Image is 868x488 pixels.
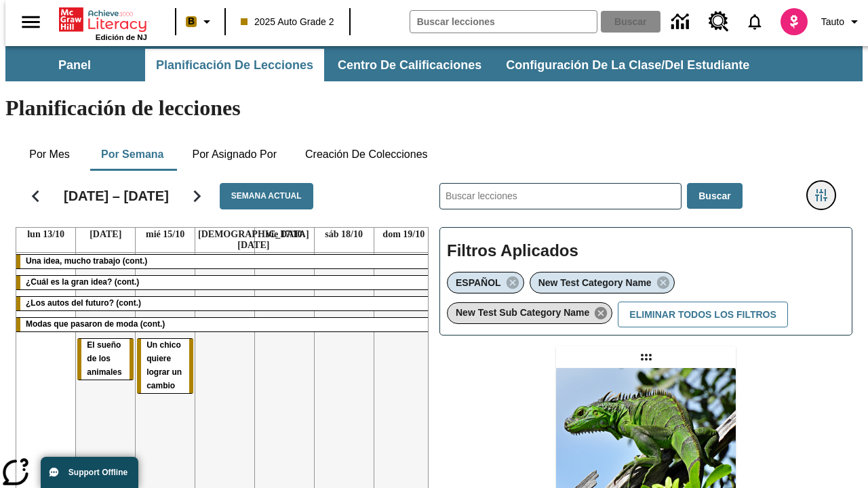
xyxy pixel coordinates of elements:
div: Eliminar ESPAÑOL el ítem seleccionado del filtro [447,272,524,293]
button: Por asignado por [181,138,288,171]
button: Por mes [16,138,83,171]
a: Centro de recursos, Se abrirá en una pestaña nueva. [701,3,737,40]
div: Portada [59,5,147,41]
button: Menú lateral de filtros [808,182,835,209]
button: Creación de colecciones [294,138,439,171]
a: 13 de octubre de 2025 [24,228,67,241]
a: 17 de octubre de 2025 [264,228,305,241]
button: Seguir [180,179,214,213]
span: 2025 Auto Grade 2 [241,15,334,29]
div: Eliminar New Test Sub Category Name el ítem seleccionado del filtro [447,302,612,324]
div: ¿Cuál es la gran idea? (cont.) [16,276,433,289]
span: Edición de NJ [96,33,147,41]
div: ¿Los autos del futuro? (cont.) [16,297,433,310]
a: 16 de octubre de 2025 [195,228,312,252]
h2: Filtros Aplicados [447,235,845,268]
button: Abrir el menú lateral [11,2,51,42]
div: Un chico quiere lograr un cambio [137,339,193,393]
div: Subbarra de navegación [5,46,863,81]
span: B [188,13,195,30]
div: Lección arrastrable: Lluvia de iguanas [635,346,657,368]
span: Tauto [821,15,844,29]
button: Perfil/Configuración [816,9,868,34]
span: Support Offline [68,468,127,477]
a: 15 de octubre de 2025 [143,228,187,241]
span: Una idea, mucho trabajo (cont.) [26,256,147,266]
input: Buscar lecciones [440,184,681,209]
button: Boost El color de la clase es anaranjado claro. Cambiar el color de la clase. [180,9,220,34]
span: ¿Cuál es la gran idea? (cont.) [26,277,139,287]
button: Buscar [687,183,742,209]
img: avatar image [781,8,808,35]
a: Centro de información [663,3,701,41]
span: Modas que pasaron de moda (cont.) [26,319,165,329]
button: Planificación de lecciones [145,49,324,81]
span: New Test Sub Category Name [456,307,589,318]
button: Regresar [18,179,53,213]
span: New Test Category Name [538,277,652,288]
span: Planificación de lecciones [156,58,313,73]
button: Support Offline [41,457,138,488]
span: ESPAÑOL [456,277,501,288]
button: Escoja un nuevo avatar [772,4,816,39]
h1: Planificación de lecciones [5,96,863,121]
div: Eliminar New Test Category Name el ítem seleccionado del filtro [530,272,675,293]
input: Buscar campo [410,11,597,33]
span: El sueño de los animales [87,340,121,377]
div: Filtros Aplicados [439,227,852,335]
button: Por semana [90,138,174,171]
span: Un chico quiere lograr un cambio [146,340,182,390]
div: Una idea, mucho trabajo (cont.) [16,255,433,268]
span: Configuración de la clase/del estudiante [506,58,749,73]
div: Subbarra de navegación [5,49,762,81]
span: Centro de calificaciones [338,58,481,73]
a: Notificaciones [737,4,772,39]
a: 18 de octubre de 2025 [322,228,366,241]
button: Centro de calificaciones [327,49,492,81]
button: Panel [7,49,142,81]
button: Eliminar todos los filtros [618,302,787,328]
div: El sueño de los animales [77,339,134,380]
span: Panel [58,58,91,73]
a: Portada [59,6,147,33]
div: Modas que pasaron de moda (cont.) [16,318,433,331]
a: 19 de octubre de 2025 [380,228,427,241]
button: Configuración de la clase/del estudiante [495,49,760,81]
button: Semana actual [220,183,313,209]
h2: [DATE] – [DATE] [64,188,169,204]
span: ¿Los autos del futuro? (cont.) [26,298,141,308]
a: 14 de octubre de 2025 [87,228,124,241]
